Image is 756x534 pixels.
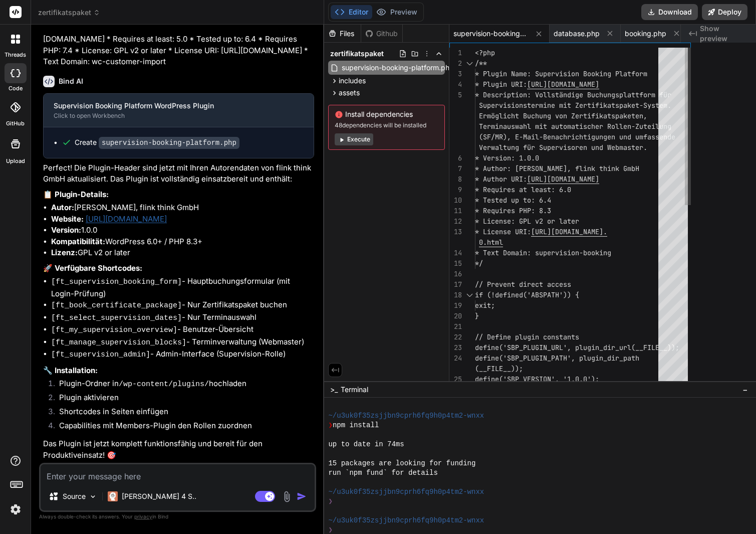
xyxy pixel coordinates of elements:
a: [URL][DOMAIN_NAME] [86,214,167,224]
div: 10 [449,195,462,206]
div: 15 [449,258,462,269]
span: <?php [475,48,495,57]
label: code [9,84,23,93]
p: Always double-check its answers. Your in Bind [39,512,316,521]
label: threads [5,51,26,59]
li: GPL v2 or later [51,247,314,259]
code: [ft_manage_supervision_blocks] [51,338,186,347]
span: ~/u3uk0f35zsjjbn9cprh6fq9h0p4tm2-wnxx [328,411,484,421]
img: icon [297,491,307,501]
div: Files [324,29,361,39]
strong: 🚀 Verfügbare Shortcodes: [43,263,142,273]
div: 16 [449,269,462,279]
span: 0.html [479,238,503,247]
div: 9 [449,185,462,195]
code: [ft_book_certificate_package] [51,301,182,310]
img: Claude 4 Sonnet [108,491,118,501]
button: Execute [335,133,373,145]
li: 1.0.0 [51,225,314,236]
div: Click to open Workbench [54,112,288,120]
div: 1 [449,48,462,58]
div: Supervision Booking Platform WordPress Plugin [54,101,288,111]
div: 8 [449,174,462,185]
span: 15 packages are looking for funding [328,459,475,468]
button: Preview [372,5,421,19]
label: GitHub [6,119,25,128]
span: * Version: 1.0.0 [475,153,539,162]
span: * Requires PHP: 8.3 [475,206,551,215]
li: Shortcodes in Seiten einfügen [51,406,314,420]
li: - Nur Zertifikatspaket buchen [51,299,314,312]
code: supervision-booking-platform.php [99,137,239,149]
span: * Author URI: [475,174,527,184]
span: includes [339,76,366,86]
span: ~/u3uk0f35zsjjbn9cprh6fq9h0p4tm2-wnxx [328,487,484,497]
strong: Version: [51,225,81,235]
div: 2 [449,58,462,69]
span: supervision-booking-platform.php [341,62,455,74]
div: 18 [449,290,462,300]
span: * Plugin Name: Supervision Booking Platform [475,69,647,78]
span: [URL][DOMAIN_NAME] [527,174,599,184]
span: * Description: Vollständige Buchungsplattform für [475,90,671,99]
li: [PERSON_NAME], flink think GmbH [51,202,314,214]
strong: Kompatibilität: [51,237,105,246]
div: 22 [449,332,462,342]
img: Pick Models [89,492,97,501]
span: privacy [134,513,152,519]
strong: 🔧 Installation: [43,366,98,375]
span: zertifikatspaket [38,8,100,18]
span: exit; [475,301,495,310]
div: 6 [449,153,462,163]
span: Terminauswahl mit automatischer Rollen-Zuteilung [479,122,671,131]
span: [URL][DOMAIN_NAME]. [531,227,607,236]
span: up to date in 74ms [328,440,404,449]
li: WordPress 6.0+ / PHP 8.3+ [51,236,314,248]
span: [URL][DOMAIN_NAME] [527,80,599,89]
div: Github [361,29,402,39]
span: assets [339,88,360,98]
span: − [742,385,748,395]
span: ~/u3uk0f35zsjjbn9cprh6fq9h0p4tm2-wnxx [328,516,484,525]
span: (__FILE__)); [475,364,523,373]
div: 17 [449,279,462,290]
div: 4 [449,79,462,90]
div: 19 [449,300,462,311]
span: (SF/MR), E-Mail-Benachrichtigungen und umfassende [479,132,675,141]
div: Click to collapse the range. [463,290,476,300]
div: 20 [449,311,462,321]
li: - Admin-Interface (Supervision-Rolle) [51,348,314,361]
div: 7 [449,163,462,174]
span: supervision-booking-platform.php [453,29,529,39]
span: * Tested up to: 6.4 [475,196,551,205]
div: 5 [449,90,462,100]
p: Das Plugin ist jetzt komplett funktionsfähig und bereit für den Produktiveinsatz! 🎯 [43,438,314,461]
code: [ft_my_supervision_overview] [51,326,177,334]
span: ❯ [328,497,332,506]
span: * Plugin URI: [475,80,527,89]
li: - Terminverwaltung (Webmaster) [51,336,314,349]
li: Capabilities mit Members-Plugin den Rollen zuordnen [51,420,314,434]
span: 48 dependencies will be installed [335,121,438,129]
div: 25 [449,374,462,385]
span: * Author: [PERSON_NAME], flink think GmbH [475,164,639,173]
div: Click to collapse the range. [463,58,476,69]
li: - Nur Terminauswahl [51,312,314,324]
p: [PERSON_NAME] 4 S.. [122,491,196,501]
div: 14 [449,248,462,258]
p: Source [63,491,86,501]
button: Editor [331,5,372,19]
button: Supervision Booking Platform WordPress PluginClick to open Workbench [44,94,298,127]
span: database.php [554,29,600,39]
button: Deploy [702,4,747,20]
strong: Lizenz: [51,248,78,257]
span: Ermöglicht Buchung von Zertifikatspaketen, [479,111,647,120]
span: * License URI: [475,227,531,236]
span: >_ [330,385,338,395]
span: // Prevent direct access [475,280,571,289]
strong: Website: [51,214,84,224]
h6: Bind AI [59,76,83,86]
p: Perfect! Die Plugin-Header sind jetzt mit Ihren Autorendaten von flink think GmbH aktualisiert. D... [43,162,314,185]
div: 12 [449,216,462,227]
li: - Hauptbuchungsformular (mit Login-Prüfung) [51,276,314,299]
